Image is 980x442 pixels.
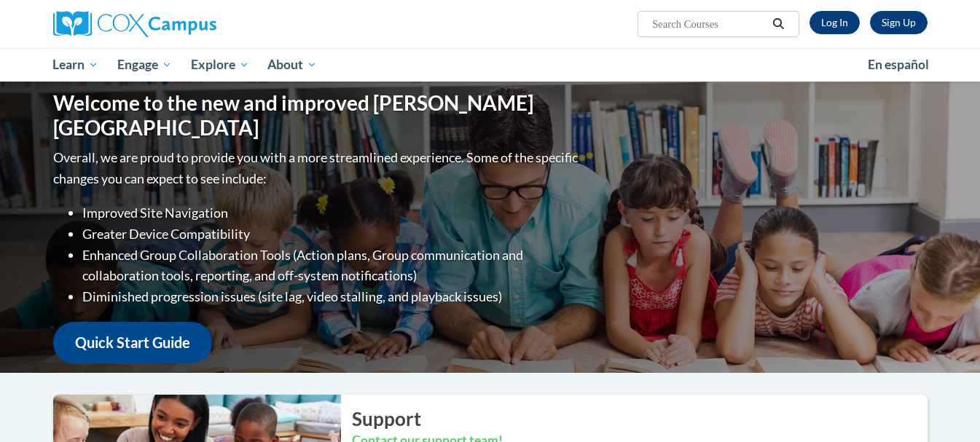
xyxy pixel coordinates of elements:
a: Quick Start Guide [53,322,212,363]
li: Improved Site Navigation [82,202,581,224]
span: En español [868,57,929,72]
li: Enhanced Group Collaboration Tools (Action plans, Group communication and collaboration tools, re... [82,245,581,287]
button: Search [767,15,789,33]
span: About [267,56,317,74]
a: Learn [44,48,109,82]
span: Learn [52,56,98,74]
h2: Support [352,406,928,432]
span: Engage [117,56,172,74]
p: Overall, we are proud to provide you with a more streamlined experience. Some of the specific cha... [53,147,581,189]
div: Main menu [31,48,949,82]
span: Explore [191,56,249,74]
a: Cox Campus [53,11,330,37]
img: Cox Campus [53,11,216,37]
a: Log In [810,11,860,34]
a: En español [858,50,938,80]
a: About [258,48,326,82]
a: Engage [108,48,181,82]
li: Diminished progression issues (site lag, video stalling, and playback issues) [82,286,581,307]
a: Explore [181,48,259,82]
h1: Welcome to the new and improved [PERSON_NAME][GEOGRAPHIC_DATA] [53,91,581,140]
li: Greater Device Compatibility [82,224,581,245]
a: Register [870,11,928,34]
input: Search Courses [651,15,767,33]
